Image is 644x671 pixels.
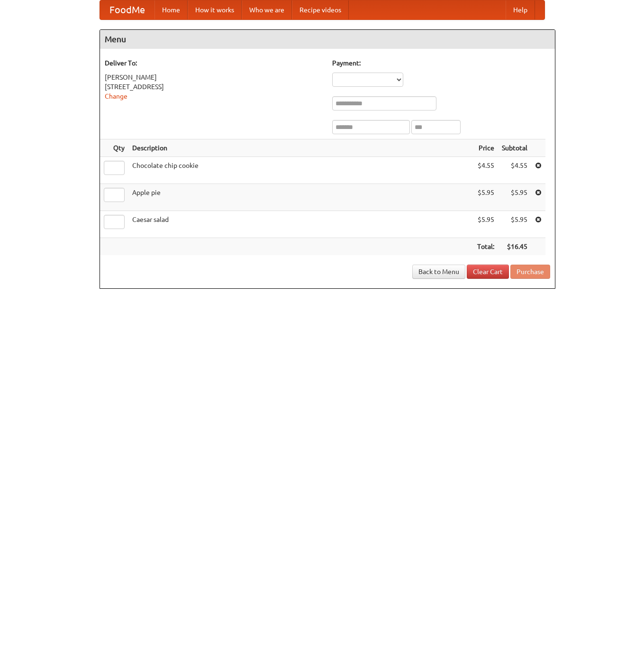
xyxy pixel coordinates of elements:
[510,265,550,279] button: Purchase
[105,82,323,92] div: [STREET_ADDRESS]
[498,238,531,256] th: $16.45
[242,0,292,19] a: Who we are
[467,265,509,279] a: Clear Cart
[128,157,473,184] td: Chocolate chip cookie
[154,0,188,19] a: Home
[100,139,128,157] th: Qty
[498,157,531,184] td: $4.55
[498,211,531,238] td: $5.95
[498,184,531,211] td: $5.95
[188,0,242,19] a: How it works
[128,139,473,157] th: Description
[105,58,323,68] h5: Deliver To:
[506,0,535,19] a: Help
[498,139,531,157] th: Subtotal
[128,184,473,211] td: Apple pie
[412,265,465,279] a: Back to Menu
[332,58,550,68] h5: Payment:
[473,184,498,211] td: $5.95
[473,157,498,184] td: $4.55
[473,139,498,157] th: Price
[105,73,323,82] div: [PERSON_NAME]
[100,0,154,19] a: FoodMe
[128,211,473,238] td: Caesar salad
[292,0,349,19] a: Recipe videos
[473,238,498,256] th: Total:
[105,92,127,100] a: Change
[473,211,498,238] td: $5.95
[100,30,555,49] h4: Menu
